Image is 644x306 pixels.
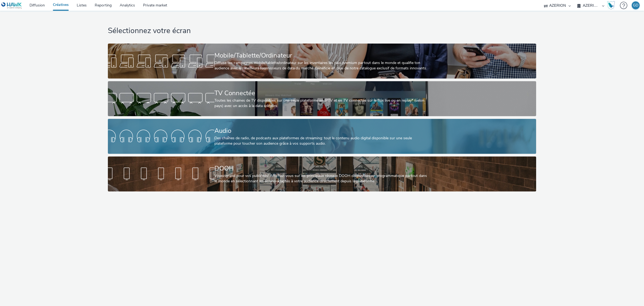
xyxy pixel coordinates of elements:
div: Des chaînes de radio, de podcasts aux plateformes de streaming: tout le contenu audio digital dis... [214,136,427,147]
a: DOOHVoyez grand pour vos publicités! Affichez-vous sur les principaux réseaux DOOH disponibles en... [108,156,536,191]
div: DOOH [214,164,427,173]
div: Diffuse tes campagnes mobile/tablette/ordinateur sur les inventaires les plus premium partout dan... [214,60,427,71]
div: TV Connectée [214,88,427,98]
div: Mobile/Tablette/Ordinateur [214,51,427,60]
div: Voyez grand pour vos publicités! Affichez-vous sur les principaux réseaux DOOH disponibles en pro... [214,173,427,184]
a: Hawk Academy [607,1,617,10]
img: Hawk Academy [607,1,615,10]
a: AudioDes chaînes de radio, de podcasts aux plateformes de streaming: tout le contenu audio digita... [108,119,536,154]
div: Audio [214,126,427,136]
a: TV ConnectéeToutes les chaines de TV disponibles sur une seule plateforme en IPTV et en TV connec... [108,81,536,116]
div: GD [633,1,638,9]
h1: Sélectionnez votre écran [108,26,536,36]
img: undefined Logo [1,2,22,9]
a: Mobile/Tablette/OrdinateurDiffuse tes campagnes mobile/tablette/ordinateur sur les inventaires le... [108,44,536,79]
div: Toutes les chaines de TV disponibles sur une seule plateforme en IPTV et en TV connectée sur le f... [214,98,427,109]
